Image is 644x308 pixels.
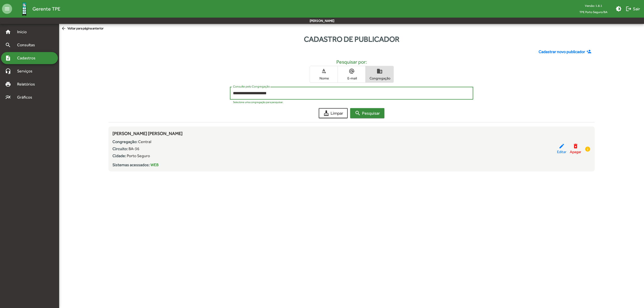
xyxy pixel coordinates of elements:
[112,146,128,151] strong: Circuito:
[624,4,642,13] button: Sair
[5,68,11,74] mat-icon: headset_mic
[575,3,612,9] div: Versão: 1.8.1
[112,162,150,167] strong: Sistemas acessados:
[5,94,11,100] mat-icon: multiline_chart
[59,33,644,45] div: Cadastro de publicador
[366,66,393,82] button: Congregação
[2,4,12,14] mat-icon: menu
[32,5,60,13] span: Gerente TPE
[570,149,581,155] span: Apagar
[321,68,327,74] mat-icon: text_rotation_none
[573,143,579,149] mat-icon: delete_forever
[14,29,34,35] span: Início
[138,139,151,144] span: Central
[355,110,361,116] mat-icon: search
[539,49,585,55] span: Cadastrar novo publicador
[311,76,336,80] span: Nome
[16,1,32,17] img: Logo
[14,81,42,87] span: Relatórios
[586,49,593,55] mat-icon: person_add
[319,108,348,118] button: Limpar
[112,139,137,144] strong: Congregação:
[14,94,39,100] span: Gráficos
[5,29,11,35] mat-icon: home
[129,146,139,151] span: BA-36
[575,9,612,15] span: TPE Porto Seguro/BA
[310,66,338,82] button: Nome
[127,153,150,158] span: Porto Seguro
[14,42,42,48] span: Consultas
[112,131,183,136] span: [PERSON_NAME] [PERSON_NAME]
[377,68,383,74] mat-icon: domain
[559,143,565,149] mat-icon: edit
[323,110,329,116] mat-icon: cleaning_services
[557,149,566,155] span: Editar
[12,1,60,17] a: Gerente TPE
[367,76,392,80] span: Congregação
[349,68,355,74] mat-icon: alternate_email
[14,55,42,61] span: Cadastros
[14,68,39,74] span: Serviços
[350,108,384,118] button: Pesquisar
[355,109,380,118] span: Pesquisar
[61,26,104,31] span: Voltar para página anterior
[5,81,11,87] mat-icon: print
[5,55,11,61] mat-icon: note_add
[5,42,11,48] mat-icon: search
[585,146,591,152] mat-icon: info
[339,76,364,80] span: E-mail
[150,162,158,167] span: WEB
[112,153,126,158] strong: Cidade:
[338,66,366,82] button: E-mail
[626,6,632,12] mat-icon: logout
[616,6,622,12] mat-icon: brightness_medium
[112,59,591,65] h5: Pesquisar por:
[233,101,283,104] mat-hint: Selecione uma congregação para pesquisar.
[61,26,67,31] mat-icon: arrow_back
[323,109,343,118] span: Limpar
[626,4,640,13] span: Sair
